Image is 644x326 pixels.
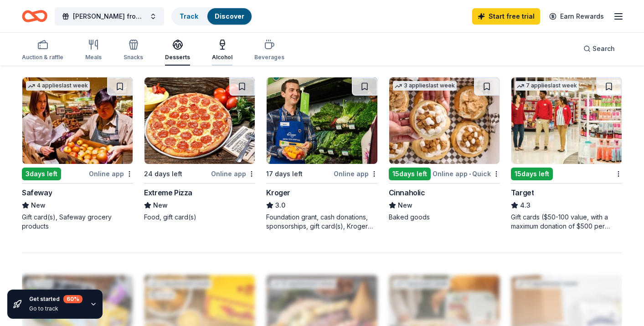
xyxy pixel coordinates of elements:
span: Search [592,43,615,54]
div: Beverages [254,54,284,61]
img: Image for Safeway [22,77,133,164]
img: Image for Kroger [267,77,377,164]
div: Foundation grant, cash donations, sponsorships, gift card(s), Kroger products [266,213,377,231]
div: Online app [334,168,378,179]
div: Online app [211,168,255,179]
div: Go to track [29,305,82,312]
span: New [153,200,168,211]
div: Safeway [22,187,52,198]
div: Desserts [165,54,190,61]
div: Target [511,187,534,198]
div: 3 days left [22,168,61,180]
button: Alcohol [212,36,232,66]
button: TrackDiscover [171,7,252,25]
div: Gift cards ($50-100 value, with a maximum donation of $500 per year) [511,213,622,231]
button: Beverages [254,36,284,66]
div: Gift card(s), Safeway grocery products [22,213,133,231]
a: Image for Target7 applieslast week15days leftTarget4.3Gift cards ($50-100 value, with a maximum d... [511,77,622,231]
span: [PERSON_NAME] from the Heart [73,11,146,22]
div: 15 days left [389,168,431,180]
div: Kroger [266,187,290,198]
img: Image for Target [511,77,622,164]
a: Home [22,5,47,27]
span: • [469,170,471,178]
div: 3 applies last week [393,81,457,91]
div: 24 days left [144,168,182,179]
a: Image for Extreme Pizza24 days leftOnline appExtreme PizzaNewFood, gift card(s) [144,77,255,222]
a: Image for Kroger17 days leftOnline appKroger3.0Foundation grant, cash donations, sponsorships, gi... [266,77,377,231]
div: 60 % [63,295,82,303]
a: Track [180,12,198,20]
button: [PERSON_NAME] from the Heart [55,7,164,25]
span: New [31,200,46,211]
div: Online app Quick [433,168,500,179]
div: Get started [29,295,82,303]
button: Snacks [124,36,143,66]
div: Auction & raffle [22,54,63,61]
button: Auction & raffle [22,36,63,66]
a: Start free trial [472,8,540,25]
div: Extreme Pizza [144,187,192,198]
div: Cinnaholic [389,187,425,198]
div: 17 days left [266,168,303,179]
a: Image for Cinnaholic3 applieslast week15days leftOnline app•QuickCinnaholicNewBaked goods [389,77,500,222]
a: Earn Rewards [544,8,609,25]
div: Online app [89,168,133,179]
span: 3.0 [275,200,285,211]
div: 4 applies last week [26,81,90,91]
img: Image for Cinnaholic [389,77,500,164]
div: Baked goods [389,213,500,222]
div: Alcohol [212,54,232,61]
div: 15 days left [511,168,553,180]
span: 4.3 [520,200,531,211]
a: Discover [215,12,244,20]
a: Image for Safeway4 applieslast week3days leftOnline appSafewayNewGift card(s), Safeway grocery pr... [22,77,133,231]
div: Meals [85,54,102,61]
span: New [398,200,412,211]
div: Food, gift card(s) [144,213,255,222]
div: Snacks [124,54,143,61]
button: Search [576,40,622,58]
button: Desserts [165,36,190,66]
button: Meals [85,36,102,66]
div: 7 applies last week [515,81,579,91]
img: Image for Extreme Pizza [144,77,255,164]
